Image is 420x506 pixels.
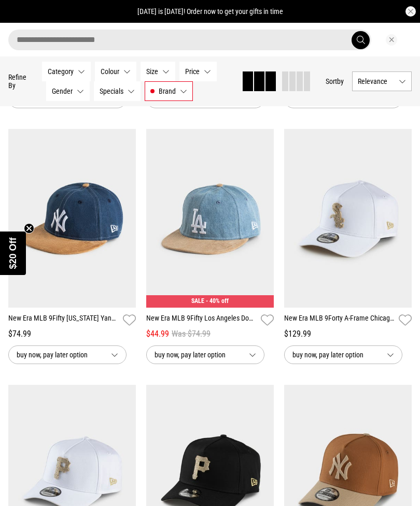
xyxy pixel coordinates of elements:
[94,81,141,101] button: Specials
[155,349,241,361] span: buy now, pay later option
[95,62,136,81] button: Colour
[8,4,39,35] button: Open LiveChat chat widget
[146,328,169,340] span: $44.99
[24,223,34,234] button: Close teaser
[8,328,136,340] div: $74.99
[8,129,136,307] img: New Era Mlb 9fifty New York Yankees Retro Crown Cap in Blue
[137,7,283,16] span: [DATE] is [DATE]! Order now to get your gifts in time
[52,87,73,95] span: Gender
[46,81,90,101] button: Gender
[358,77,395,85] span: Relevance
[191,297,204,305] span: SALE
[100,87,123,95] span: Specials
[48,67,74,76] span: Category
[326,75,344,88] button: Sortby
[352,71,412,91] button: Relevance
[101,67,119,76] span: Colour
[8,73,26,90] p: Refine By
[185,67,200,76] span: Price
[17,349,103,361] span: buy now, pay later option
[8,345,127,364] button: buy now, pay later option
[145,81,193,101] button: Brand
[284,328,412,340] div: $129.99
[146,129,274,307] img: New Era Mlb 9fifty Los Angeles Dodgers Retro Crown Cap in Blue
[179,62,217,81] button: Price
[386,34,397,46] button: Close search
[206,297,229,305] span: - 40% off
[337,77,344,85] span: by
[292,349,379,361] span: buy now, pay later option
[284,313,395,328] a: New Era MLB 9Forty A-Frame Chicago White Sox Gold Metal Badge Diamante Cap
[172,328,211,340] span: Was $74.99
[284,345,402,364] button: buy now, pay later option
[146,313,257,328] a: New Era MLB 9Fifty Los Angeles Dodgers Retro Crown Cap
[8,313,119,328] a: New Era MLB 9Fifty [US_STATE] Yankees Retro Crown Cap
[141,62,175,81] button: Size
[284,129,412,307] img: New Era Mlb 9forty A-frame Chicago White Sox Gold Metal Badge Diamante Cap in White
[8,237,18,269] span: $20 Off
[146,345,264,364] button: buy now, pay later option
[146,67,158,76] span: Size
[159,87,176,95] span: Brand
[42,62,91,81] button: Category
